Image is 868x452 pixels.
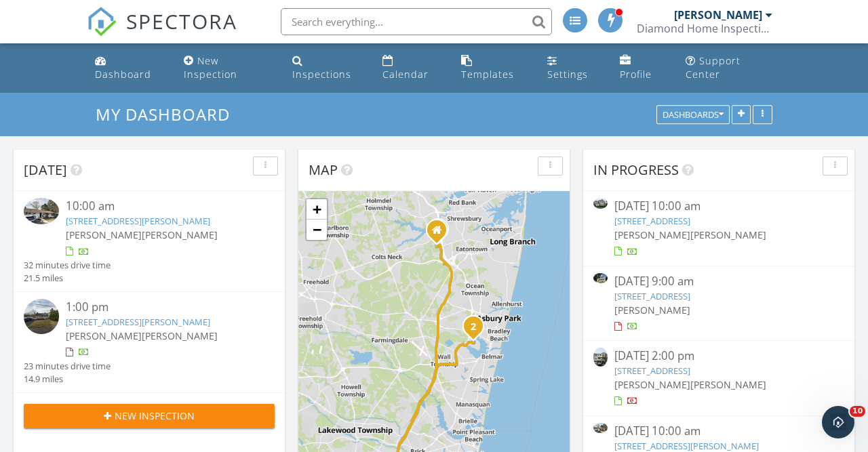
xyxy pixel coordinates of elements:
div: [PERSON_NAME] [674,8,762,22]
span: 10 [850,406,865,417]
a: Zoom in [307,199,327,220]
div: 1:00 pm [66,299,254,316]
a: [DATE] 9:00 am [STREET_ADDRESS] [PERSON_NAME] [593,273,844,333]
a: Zoom out [307,220,327,240]
div: Dashboard [95,68,151,81]
img: 9549648%2Fcover_photos%2FJsAv6e0Zmsa53bp44CFf%2Fsmall.jpg [593,423,608,434]
img: 9567811%2Fcover_photos%2FrxCN6iqp6k2hfZsoYv6o%2Fsmall.jpg [593,273,608,284]
a: [STREET_ADDRESS] [614,290,690,302]
span: In Progress [593,161,679,179]
a: 1:00 pm [STREET_ADDRESS][PERSON_NAME] [PERSON_NAME][PERSON_NAME] 23 minutes drive time 14.9 miles [24,299,275,386]
div: New Inspection [184,54,237,81]
div: [DATE] 10:00 am [614,423,823,440]
img: 9528010%2Fcover_photos%2F4XU2XDA2X6jrWNWDyzGa%2Fsmall.jpg [593,198,608,209]
input: Search everything... [281,8,552,35]
a: [STREET_ADDRESS] [614,215,690,227]
a: Support Center [680,49,778,87]
span: [PERSON_NAME] [690,378,766,391]
span: [PERSON_NAME] [66,228,142,241]
a: Settings [542,49,604,87]
div: Dashboards [663,110,724,120]
span: [DATE] [24,161,67,179]
span: Map [309,161,338,179]
a: [DATE] 10:00 am [STREET_ADDRESS] [PERSON_NAME][PERSON_NAME] [593,198,844,258]
a: [DATE] 2:00 pm [STREET_ADDRESS] [PERSON_NAME][PERSON_NAME] [593,348,844,408]
span: [PERSON_NAME] [142,329,218,342]
button: New Inspection [24,404,275,428]
a: Dashboard [90,49,167,87]
img: 9573105%2Fcover_photos%2FunKtHZ3Z43HqkHGsBQ05%2Fsmall.jpg [593,348,608,367]
div: 341 Victor Pl, Neptune City, NJ 07753 [473,326,481,334]
span: [PERSON_NAME] [614,228,690,241]
span: [PERSON_NAME] [66,329,142,342]
div: 14.9 miles [24,373,111,386]
div: Profile [620,68,652,81]
div: [DATE] 9:00 am [614,273,823,290]
div: Calendar [382,68,429,81]
span: SPECTORA [126,7,237,35]
a: [STREET_ADDRESS][PERSON_NAME] [66,215,210,227]
span: [PERSON_NAME] [614,304,690,316]
div: [DATE] 10:00 am [614,198,823,215]
img: 9549648%2Fcover_photos%2FJsAv6e0Zmsa53bp44CFf%2Fsmall.jpg [24,198,59,224]
div: 32 minutes drive time [24,259,111,272]
span: [PERSON_NAME] [614,378,690,391]
a: Profile [614,49,669,87]
a: [STREET_ADDRESS] [614,365,690,377]
span: New Inspection [115,409,195,423]
a: SPECTORA [87,18,237,47]
a: Templates [456,49,530,87]
a: [STREET_ADDRESS][PERSON_NAME] [614,440,759,452]
div: Support Center [686,54,741,81]
div: [DATE] 2:00 pm [614,348,823,365]
a: New Inspection [178,49,276,87]
div: Inspections [292,68,351,81]
button: Dashboards [656,106,730,125]
a: My Dashboard [96,103,241,125]
img: The Best Home Inspection Software - Spectora [87,7,117,37]
div: Diamond Home Inspections [637,22,772,35]
img: streetview [24,299,59,334]
a: 10:00 am [STREET_ADDRESS][PERSON_NAME] [PERSON_NAME][PERSON_NAME] 32 minutes drive time 21.5 miles [24,198,275,285]
div: 21.5 miles [24,272,111,285]
a: Inspections [287,49,367,87]
div: 23 minutes drive time [24,360,111,373]
i: 2 [471,323,476,332]
iframe: Intercom live chat [822,406,854,438]
a: Calendar [377,49,445,87]
div: 10:00 am [66,198,254,215]
div: Templates [461,68,514,81]
a: [STREET_ADDRESS][PERSON_NAME] [66,316,210,328]
div: Settings [547,68,588,81]
span: [PERSON_NAME] [142,228,218,241]
div: 1 Rambling Meadow Ct, Tinton Falls NJ 07724 [437,230,445,238]
span: [PERSON_NAME] [690,228,766,241]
